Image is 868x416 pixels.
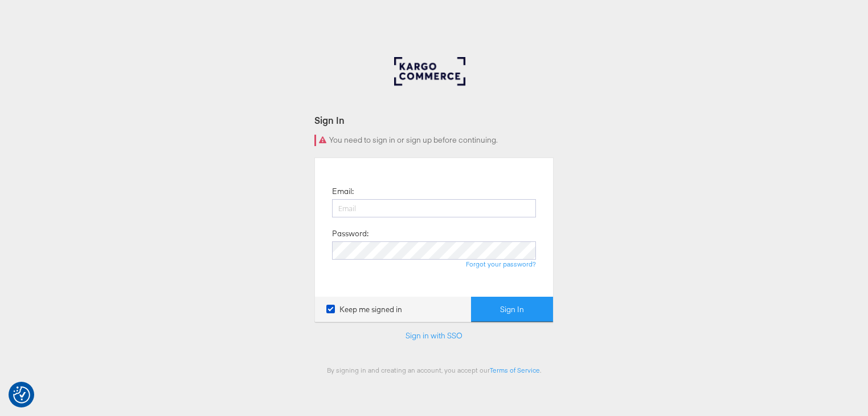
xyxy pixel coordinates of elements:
[332,199,536,217] input: Email
[314,366,554,374] div: By signing in and creating an account, you accept our .
[406,330,462,341] a: Sign in with SSO
[314,135,554,146] div: You need to sign in or sign up before continuing.
[13,386,30,403] img: Revisit consent button
[490,366,540,374] a: Terms of Service
[471,297,553,322] button: Sign In
[326,304,402,315] label: Keep me signed in
[332,228,369,239] label: Password:
[466,260,536,268] a: Forgot your password?
[314,114,554,127] div: Sign In
[332,186,354,197] label: Email:
[13,386,30,403] button: Consent Preferences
